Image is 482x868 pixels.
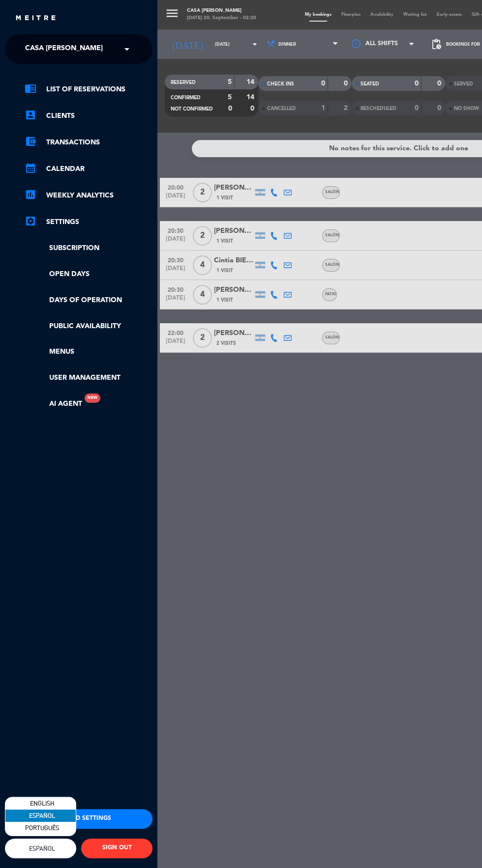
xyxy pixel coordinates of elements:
[5,809,152,829] button: Advanced settings
[5,810,76,822] a: Español
[25,189,36,200] i: assessment
[25,83,36,94] i: chrome_reader_mode
[25,39,103,59] span: Casa [PERSON_NAME]
[25,243,152,254] a: Subscription
[25,136,36,147] i: account_balance_wallet
[25,84,152,95] a: chrome_reader_modeList of Reservations
[25,372,152,384] a: User Management
[25,295,152,306] a: Days of operation
[27,845,55,852] span: Español
[25,110,152,122] a: account_boxClients
[15,15,57,22] img: MEITRE
[25,163,152,175] a: calendar_monthCalendar
[25,162,36,174] i: calendar_month
[25,269,152,280] a: Open Days
[5,822,76,834] a: Português
[25,216,152,228] a: Settings
[25,190,152,201] a: assessmentWeekly Analytics
[25,109,36,121] i: account_box
[81,839,152,858] button: SIGN OUT
[25,346,152,358] a: Menus
[25,321,152,332] a: Public availability
[25,215,36,227] i: settings_applications
[85,393,100,403] div: New
[25,137,152,148] a: account_balance_walletTransactions
[25,398,82,410] a: AI AgentNew
[5,797,76,810] a: English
